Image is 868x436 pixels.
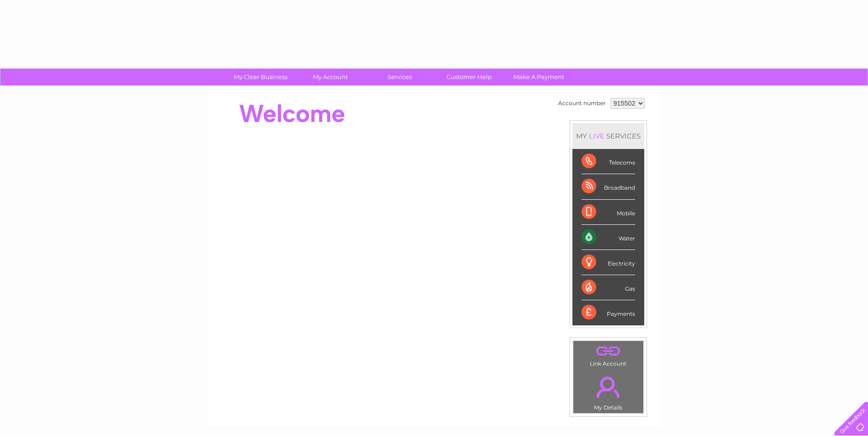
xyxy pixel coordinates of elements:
div: Payments [582,300,635,325]
td: My Details [573,369,644,414]
td: Link Account [573,340,644,369]
a: My Clear Business [223,69,298,85]
div: MY SERVICES [572,123,644,149]
div: Telecoms [582,149,635,174]
div: Gas [582,275,635,300]
a: Make A Payment [501,69,577,85]
div: Water [582,225,635,250]
a: Customer Help [431,69,507,85]
div: LIVE [587,132,606,140]
td: Account number [556,96,608,111]
div: Electricity [582,250,635,275]
div: Mobile [582,200,635,225]
a: . [576,371,641,403]
a: My Account [292,69,368,85]
div: Broadband [582,174,635,199]
a: Services [362,69,437,85]
a: . [576,343,641,359]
